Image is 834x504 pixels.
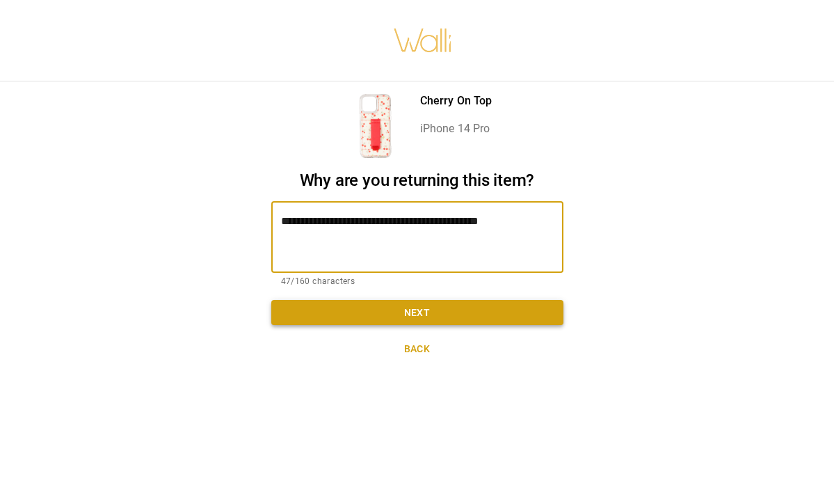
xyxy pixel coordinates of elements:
[420,120,492,137] p: iPhone 14 Pro
[271,336,563,362] button: Back
[281,275,554,289] p: 47/160 characters
[420,93,492,109] p: Cherry On Top
[393,10,453,70] img: walli-inc.myshopify.com
[271,300,563,326] button: Next
[271,171,563,191] h2: Why are you returning this item?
